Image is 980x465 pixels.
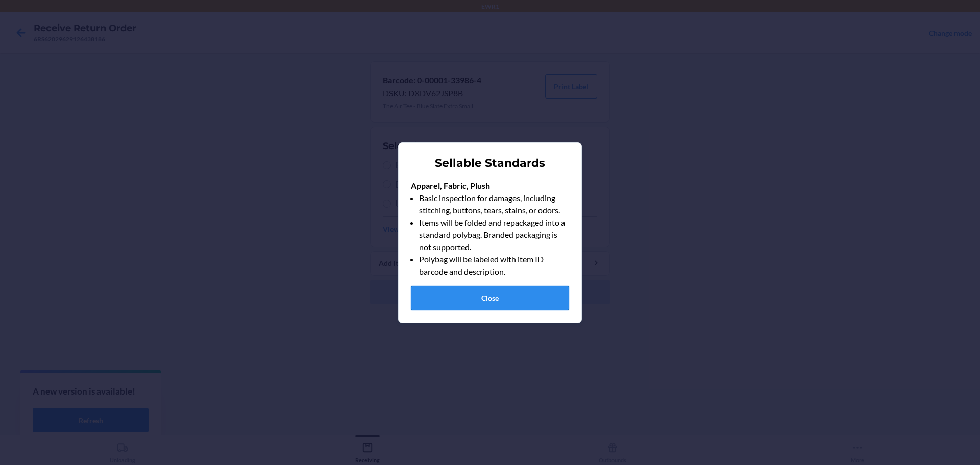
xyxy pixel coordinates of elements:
[435,155,545,172] h2: Sellable Standards
[411,180,569,192] p: Apparel, Fabric, Plush
[419,216,569,253] li: Items will be folded and repackaged into a standard polybag. Branded packaging is not supported.
[411,286,569,310] button: Close
[419,192,569,216] li: Basic inspection for damages, including stitching, buttons, tears, stains, or odors.
[419,253,569,278] li: Polybag will be labeled with item ID barcode and description.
